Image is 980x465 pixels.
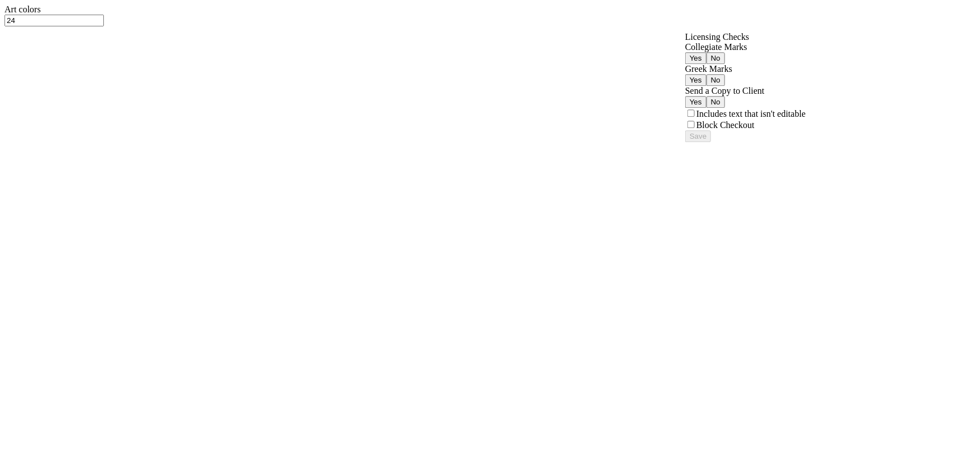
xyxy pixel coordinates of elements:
[685,32,806,42] div: Licensing Checks
[706,74,725,86] button: No
[696,109,806,118] label: Includes text that isn't editable
[685,130,711,142] button: Save
[706,52,725,64] button: No
[4,15,104,26] input: – –
[685,96,706,108] button: Yes
[685,42,806,52] div: Collegiate Marks
[706,96,725,108] button: No
[685,64,806,74] div: Greek Marks
[685,74,706,86] button: Yes
[4,4,976,15] div: Art colors
[685,52,706,64] button: Yes
[696,120,755,130] label: Block Checkout
[685,86,806,96] div: Send a Copy to Client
